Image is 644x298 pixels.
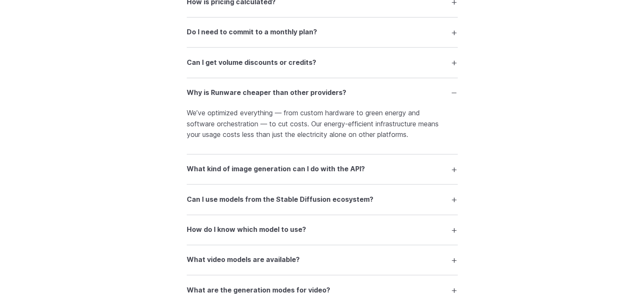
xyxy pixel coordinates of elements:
summary: What kind of image generation can I do with the API? [187,161,458,177]
summary: Can I get volume discounts or credits? [187,54,458,70]
h3: What video models are available? [187,254,300,265]
summary: Why is Runware cheaper than other providers? [187,85,458,101]
h3: What are the generation modes for video? [187,285,330,296]
h3: Can I use models from the Stable Diffusion ecosystem? [187,194,373,205]
summary: What video models are available? [187,252,458,268]
summary: What are the generation modes for video? [187,282,458,298]
h3: Do I need to commit to a monthly plan? [187,27,317,38]
h3: What kind of image generation can I do with the API? [187,164,365,175]
h3: How do I know which model to use? [187,224,306,235]
summary: Do I need to commit to a monthly plan? [187,24,458,40]
p: We’ve optimized everything — from custom hardware to green energy and software orchestration — to... [187,108,458,140]
h3: Why is Runware cheaper than other providers? [187,87,346,98]
h3: Can I get volume discounts or credits? [187,57,316,68]
summary: Can I use models from the Stable Diffusion ecosystem? [187,191,458,207]
summary: How do I know which model to use? [187,222,458,238]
